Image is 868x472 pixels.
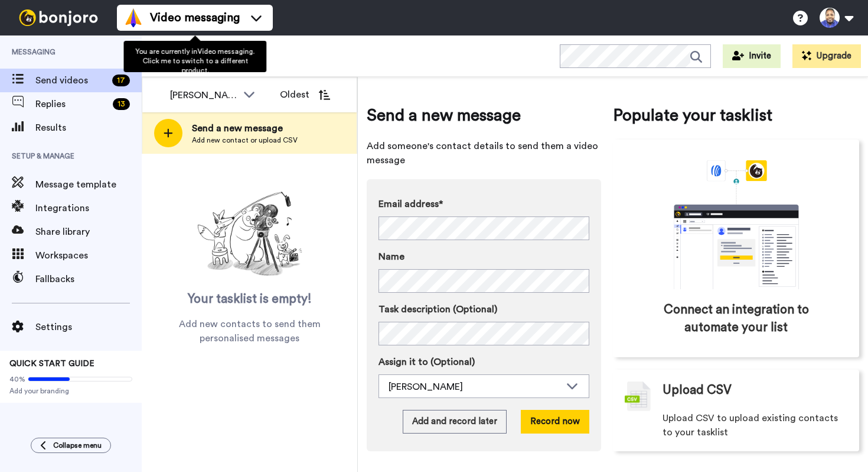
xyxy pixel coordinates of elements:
[367,139,601,167] span: Add someone's contact details to send them a video message
[53,441,102,450] span: Collapse menu
[188,290,312,308] span: Your tasklist is empty!
[124,8,143,27] img: vm-color.svg
[9,360,94,368] span: QUICK START GUIDE
[792,44,861,68] button: Upgrade
[35,201,142,215] span: Integrations
[663,382,732,399] span: Upload CSV
[191,187,309,282] img: ready-set-action.png
[648,160,825,289] div: animation
[192,121,298,135] span: Send a new message
[35,97,108,111] span: Replies
[35,225,142,239] span: Share library
[9,374,25,384] span: 40%
[663,411,847,439] span: Upload CSV to upload existing contacts to your tasklist
[378,250,404,264] span: Name
[613,104,859,127] span: Populate your tasklist
[192,135,298,145] span: Add new contact or upload CSV
[723,44,781,68] button: Invite
[378,197,589,211] label: Email address*
[113,98,130,110] div: 13
[35,320,142,334] span: Settings
[35,272,142,286] span: Fallbacks
[31,438,111,453] button: Collapse menu
[9,386,132,396] span: Add your branding
[378,355,589,369] label: Assign it to (Optional)
[378,302,589,316] label: Task description (Optional)
[150,9,240,26] span: Video messaging
[35,73,107,88] span: Send videos
[35,248,142,263] span: Workspaces
[403,410,507,434] button: Add and record later
[625,382,651,411] img: csv-grey.png
[159,317,340,345] span: Add new contacts to send them personalised messages
[271,83,339,106] button: Oldest
[367,104,601,127] span: Send a new message
[389,380,560,394] div: [PERSON_NAME]
[14,9,103,26] img: bj-logo-header-white.svg
[170,88,237,102] div: [PERSON_NAME]
[521,410,589,434] button: Record now
[112,75,130,86] div: 17
[135,48,254,74] span: You are currently in Video messaging . Click me to switch to a different product.
[663,301,809,337] span: Connect an integration to automate your list
[35,121,142,135] span: Results
[35,177,142,192] span: Message template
